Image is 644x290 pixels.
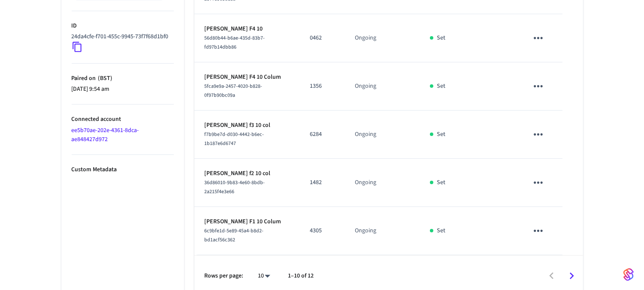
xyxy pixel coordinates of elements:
[72,22,174,31] p: ID
[345,62,420,111] td: Ongoing
[205,34,265,51] span: 56d80b44-b6ae-435d-83b7-fd97b14dbb86
[205,131,264,147] span: f7b9be7d-d030-4442-b6ec-1b187e6d6747
[72,32,169,41] p: 24da4cfe-f701-455c-9945-73f7f68d1bf0
[345,207,420,255] td: Ongoing
[254,270,275,282] div: 10
[623,268,634,281] img: SeamLogoGradient.69752ec5.svg
[205,217,290,226] p: [PERSON_NAME] F1 10 Colum
[72,85,174,94] p: [DATE] 9:54 am
[96,74,112,83] span: ( BST )
[205,271,244,281] p: Rows per page:
[72,74,174,83] p: Paired on
[437,82,445,91] p: Set
[205,83,263,99] span: 5fca9e9a-2457-4020-b828-0f97b90bc09a
[205,227,264,244] span: 6c9bfe1d-5e89-45a4-b8d2-bd1acf56c362
[562,266,582,286] button: Go to next page
[437,178,445,187] p: Set
[205,169,290,178] p: [PERSON_NAME] f2 10 col
[72,115,174,124] p: Connected account
[310,34,335,43] p: 0462
[345,159,420,207] td: Ongoing
[437,130,445,139] p: Set
[205,73,290,82] p: [PERSON_NAME] F4 10 Colum
[310,226,335,235] p: 4305
[205,121,290,130] p: [PERSON_NAME] f3 10 col
[310,178,335,187] p: 1482
[310,82,335,91] p: 1356
[437,34,445,43] p: Set
[437,226,445,235] p: Set
[205,179,265,195] span: 36d86010-9b83-4e60-8bdb-2a215f4e3e66
[72,165,174,174] p: Custom Metadata
[310,130,335,139] p: 6284
[345,14,420,62] td: Ongoing
[205,25,290,34] p: [PERSON_NAME] F4 10
[288,271,314,281] p: 1–10 of 12
[72,126,139,144] a: ee5b70ae-202e-4361-8dca-ae848427d972
[345,111,420,159] td: Ongoing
